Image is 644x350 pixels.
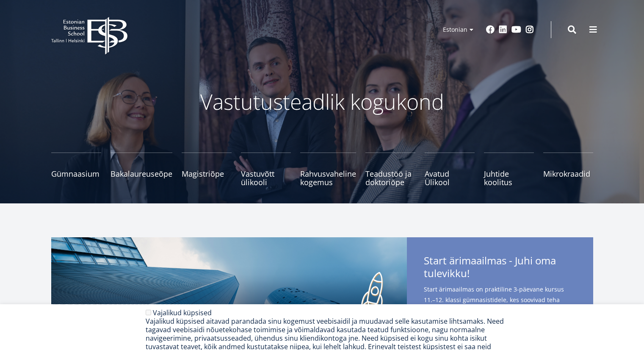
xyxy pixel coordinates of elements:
[365,153,415,186] a: Teadustöö ja doktoriõpe
[241,169,291,186] span: Vastuvõtt ülikooli
[543,169,593,178] span: Mikrokraadid
[511,25,521,34] a: Youtube
[425,169,475,186] span: Avatud Ülikool
[424,284,576,337] span: Start ärimaailmas on praktiline 3-päevane kursus 11.–12. klassi gümnasistidele, kes soovivad teha...
[486,25,495,34] a: Facebook
[484,153,534,186] a: Juhtide koolitus
[300,153,356,186] a: Rahvusvaheline kogemus
[98,89,547,114] p: Vastutusteadlik kogukond
[153,308,212,317] label: Vajalikud küpsised
[182,153,232,186] a: Magistriõpe
[424,267,470,280] span: tulevikku!
[543,153,593,186] a: Mikrokraadid
[111,169,172,178] span: Bakalaureuseõpe
[365,169,415,186] span: Teadustöö ja doktoriõpe
[111,153,172,186] a: Bakalaureuseõpe
[51,169,101,178] span: Gümnaasium
[241,153,291,186] a: Vastuvõtt ülikooli
[499,25,507,34] a: Linkedin
[525,25,534,34] a: Instagram
[425,153,475,186] a: Avatud Ülikool
[484,169,534,186] span: Juhtide koolitus
[300,169,356,186] span: Rahvusvaheline kogemus
[51,153,101,186] a: Gümnaasium
[182,169,232,178] span: Magistriõpe
[424,254,576,282] span: Start ärimaailmas - Juhi oma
